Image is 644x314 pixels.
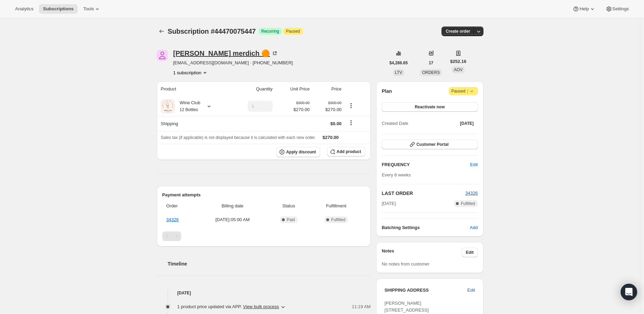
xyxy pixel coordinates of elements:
[276,147,320,157] button: Apply discount
[466,250,474,255] span: Edit
[382,120,408,127] span: Created Date
[327,147,365,156] button: Add product
[157,116,229,131] th: Shipping
[415,104,445,110] span: Reactivate now
[43,6,74,12] span: Subscriptions
[173,301,291,312] button: 1 product price updated via APP. View bulk process
[621,284,637,300] div: Open Intercom Messenger
[173,69,208,76] button: Product actions
[395,70,402,75] span: LTV
[465,191,478,196] a: 34326
[286,29,300,34] span: Paused
[15,6,33,12] span: Analytics
[166,217,179,222] a: 34326
[470,224,478,231] span: Add
[456,119,478,128] button: [DATE]
[352,303,371,310] span: 11:19 AM
[385,58,412,68] button: $4,286.65
[331,217,345,223] span: Fulfilled
[416,142,448,147] span: Customer Portal
[270,203,307,209] span: Status
[168,260,371,267] h2: Timeline
[466,222,482,233] button: Add
[467,287,475,294] span: Edit
[293,106,309,113] span: $270.00
[466,159,482,170] button: Edit
[470,161,478,168] span: Edit
[11,4,37,14] button: Analytics
[460,121,474,126] span: [DATE]
[382,172,411,177] span: Every 8 weeks
[79,4,105,14] button: Tools
[162,198,197,214] th: Order
[157,290,371,296] h4: [DATE]
[261,29,279,34] span: Recurring
[384,287,467,294] h3: SHIPPING ADDRESS
[168,28,256,35] span: Subscription #44470075447
[461,201,475,206] span: Fulfilled
[579,6,589,12] span: Help
[180,107,198,112] small: 12 Bottles
[441,26,474,36] button: Create order
[175,99,200,113] div: Wine Club
[346,119,357,127] button: Shipping actions
[382,88,392,95] h2: Plan
[450,58,466,65] span: $252.16
[463,285,479,296] button: Edit
[382,161,470,168] h2: FREQUENCY
[465,190,478,197] button: 34326
[382,200,396,207] span: [DATE]
[199,203,266,209] span: Billing date
[161,135,316,140] span: Sales tax (if applicable) is not displayed because it is calculated with each new order.
[157,50,168,61] span: denise merdich 🟠
[296,101,309,105] small: $300.00
[199,216,266,223] span: [DATE] · 05:00 AM
[346,102,357,109] button: Product actions
[390,60,408,66] span: $4,286.65
[173,50,279,57] div: [PERSON_NAME] merdich 🟠
[612,6,629,12] span: Settings
[229,82,275,97] th: Quantity
[243,304,279,309] button: View bulk process
[462,248,478,257] button: Edit
[177,303,279,310] span: 1 product price updated via APP .
[83,6,94,12] span: Tools
[467,88,468,94] span: |
[323,135,339,140] span: $270.00
[382,102,478,112] button: Reactivate now
[311,203,361,209] span: Fulfillment
[568,4,600,14] button: Help
[328,101,341,105] small: $300.00
[157,26,166,36] button: Subscriptions
[382,248,462,257] h3: Notes
[312,82,343,97] th: Price
[275,82,312,97] th: Unit Price
[287,217,295,223] span: Paid
[601,4,633,14] button: Settings
[429,60,433,66] span: 17
[286,149,316,155] span: Apply discount
[382,140,478,149] button: Customer Portal
[162,231,365,241] nav: Pagination
[173,59,293,66] span: [EMAIL_ADDRESS][DOMAIN_NAME] · [PHONE_NUMBER]
[337,149,361,154] span: Add product
[382,190,465,197] h2: LAST ORDER
[446,29,470,34] span: Create order
[382,224,470,231] h6: Batching Settings
[161,99,175,113] img: product img
[162,192,365,198] h2: Payment attempts
[157,82,229,97] th: Product
[314,106,341,113] span: $270.00
[451,88,475,95] span: Paused
[422,70,440,75] span: ORDERS
[425,58,437,68] button: 17
[382,261,429,267] span: No notes from customer
[454,67,462,72] span: AOV
[330,121,342,126] span: $0.00
[39,4,78,14] button: Subscriptions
